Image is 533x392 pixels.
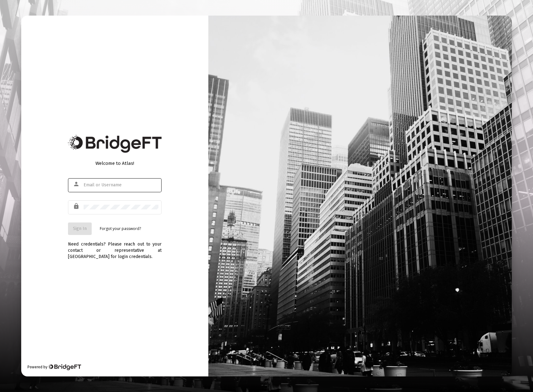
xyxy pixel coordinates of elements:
[84,183,158,188] input: Email or Username
[68,235,162,260] div: Need credentials? Please reach out to your contact or representative at [GEOGRAPHIC_DATA] for log...
[27,364,81,370] div: Powered by
[73,203,80,210] mat-icon: lock
[100,226,141,232] a: Forgot your password?
[48,364,81,370] img: Bridge Financial Technology Logo
[73,180,80,188] mat-icon: person
[73,226,87,231] span: Sign In
[68,222,92,235] button: Sign In
[68,135,162,153] img: Bridge Financial Technology Logo
[68,160,162,166] div: Welcome to Atlas!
